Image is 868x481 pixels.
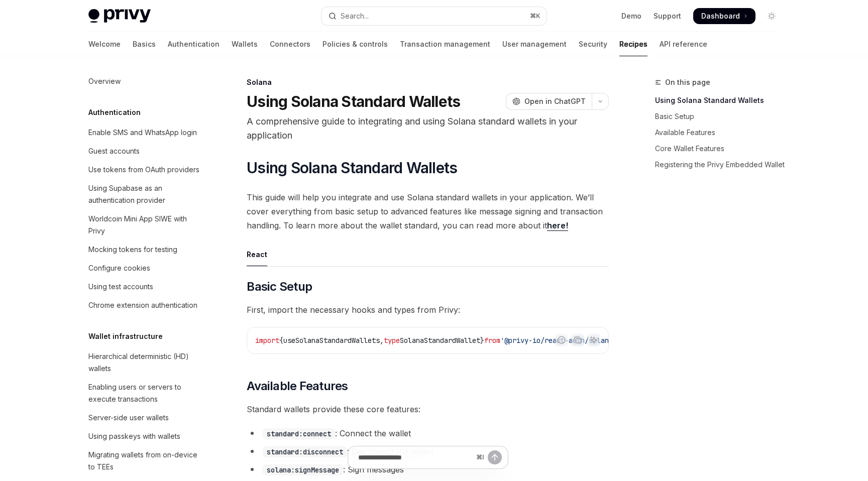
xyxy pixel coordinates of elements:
[80,446,209,476] a: Migrating wallets from on-device to TEEs
[80,240,209,259] a: Mocking tokens for testing
[380,336,384,345] span: ,
[524,96,586,106] span: Open in ChatGPT
[80,210,209,240] a: Worldcoin Mini App SIWE with Privy
[400,336,480,345] span: SolanaStandardWallet
[247,92,460,110] h1: Using Solana Standard Wallets
[88,430,180,442] div: Using passkeys with wallets
[88,9,151,23] img: light logo
[88,213,203,237] div: Worldcoin Mini App SIWE with Privy
[88,449,203,473] div: Migrating wallets from on-device to TEEs
[80,124,209,142] a: Enable SMS and WhatsApp login
[88,262,150,274] div: Configure cookies
[80,296,209,314] a: Chrome extension authentication
[247,114,609,143] p: A comprehensive guide to integrating and using Solana standard wallets in your application
[80,179,209,209] a: Using Supabase as an authentication provider
[88,75,121,87] div: Overview
[232,32,258,56] a: Wallets
[247,378,348,394] span: Available Features
[621,11,641,21] a: Demo
[88,182,203,206] div: Using Supabase as an authentication provider
[764,8,780,24] button: Toggle dark mode
[80,347,209,378] a: Hierarchical deterministic (HD) wallets
[247,159,457,177] span: Using Solana Standard Wallets
[660,32,707,56] a: API reference
[88,281,153,293] div: Using test accounts
[80,259,209,277] a: Configure cookies
[88,32,121,56] a: Welcome
[88,127,197,139] div: Enable SMS and WhatsApp login
[80,409,209,427] a: Server-side user wallets
[500,336,617,345] span: '@privy-io/react-auth/solana'
[88,299,197,311] div: Chrome extension authentication
[80,427,209,445] a: Using passkeys with wallets
[506,93,592,110] button: Open in ChatGPT
[283,336,380,345] span: useSolanaStandardWallets
[80,142,209,160] a: Guest accounts
[579,32,607,56] a: Security
[587,333,600,346] button: Ask AI
[665,76,710,88] span: On this page
[654,11,681,21] a: Support
[279,336,283,345] span: {
[247,426,609,440] li: : Connect the wallet
[88,381,203,405] div: Enabling users or servers to execute transactions
[88,106,141,118] h5: Authentication
[655,108,788,125] a: Basic Setup
[341,10,369,22] div: Search...
[480,336,484,345] span: }
[547,220,568,231] a: here!
[247,279,312,295] span: Basic Setup
[80,161,209,179] a: Use tokens from OAuth providers
[384,336,400,345] span: type
[88,350,203,375] div: Hierarchical deterministic (HD) wallets
[133,32,156,56] a: Basics
[502,32,567,56] a: User management
[88,330,163,342] h5: Wallet infrastructure
[255,336,279,345] span: import
[619,32,647,56] a: Recipes
[247,303,609,317] span: First, import the necessary hooks and types from Privy:
[321,7,547,25] button: Open search
[247,77,609,87] div: Solana
[655,125,788,141] a: Available Features
[80,72,209,90] a: Overview
[655,157,788,173] a: Registering the Privy Embedded Wallet
[88,145,140,157] div: Guest accounts
[571,333,584,346] button: Copy the contents from the code block
[655,141,788,157] a: Core Wallet Features
[88,244,177,256] div: Mocking tokens for testing
[358,446,472,468] input: Ask a question...
[263,428,335,439] code: standard:connect
[247,402,609,416] span: Standard wallets provide these core features:
[400,32,490,56] a: Transaction management
[693,8,755,24] a: Dashboard
[484,336,500,345] span: from
[247,190,609,232] span: This guide will help you integrate and use Solana standard wallets in your application. We’ll cov...
[80,378,209,408] a: Enabling users or servers to execute transactions
[322,32,388,56] a: Policies & controls
[247,243,267,266] div: React
[80,278,209,296] a: Using test accounts
[655,92,788,108] a: Using Solana Standard Wallets
[168,32,220,56] a: Authentication
[555,333,568,346] button: Report incorrect code
[701,11,740,21] span: Dashboard
[270,32,310,56] a: Connectors
[488,450,502,464] button: Send message
[88,164,199,176] div: Use tokens from OAuth providers
[530,12,540,20] span: ⌘ K
[88,412,169,424] div: Server-side user wallets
